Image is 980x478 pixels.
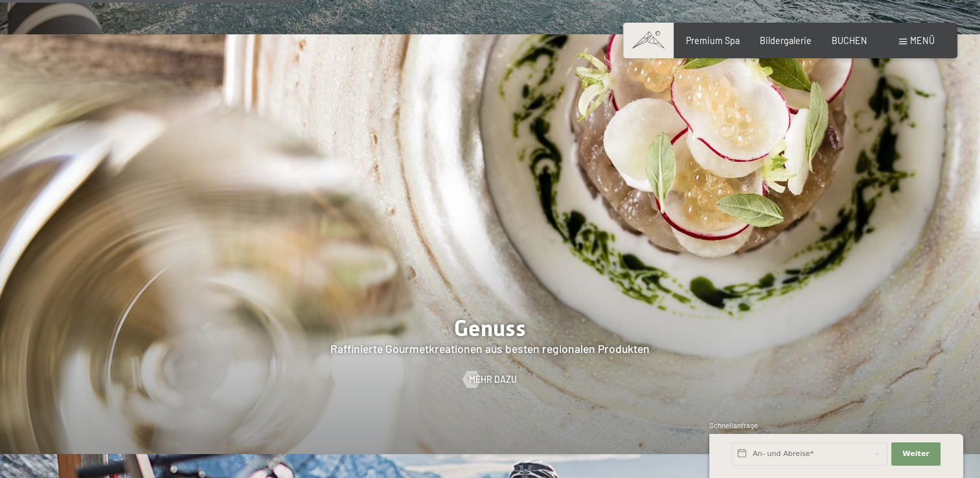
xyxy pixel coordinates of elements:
span: Mehr dazu [469,373,517,386]
span: Weiter [902,449,929,459]
a: Mehr dazu [463,373,517,386]
button: Weiter [891,442,940,466]
a: BUCHEN [832,35,867,46]
a: Premium Spa [686,35,740,46]
span: Schnellanfrage [709,421,758,429]
span: Menü [910,35,935,46]
a: Bildergalerie [760,35,812,46]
